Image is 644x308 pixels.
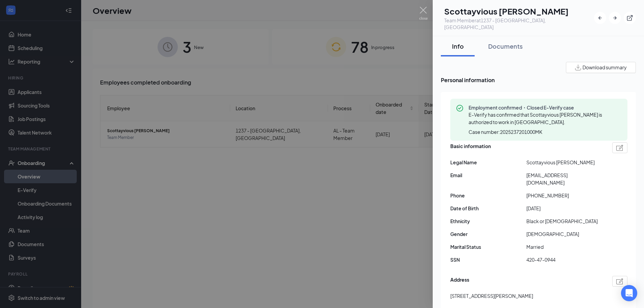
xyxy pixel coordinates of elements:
[450,276,469,287] span: Address
[526,159,602,166] span: Scottayvious [PERSON_NAME]
[612,15,618,21] svg: ArrowRight
[450,142,491,153] span: Basic information
[448,42,468,50] div: Info
[526,192,602,199] span: [PHONE_NUMBER]
[526,205,602,212] span: [DATE]
[469,128,542,135] span: Case number: 2025237201000MK
[450,230,526,238] span: Gender
[626,15,633,21] svg: ExternalLink
[597,15,603,21] svg: ArrowLeftNew
[441,76,636,84] span: Personal information
[621,285,637,301] div: Open Intercom Messenger
[450,217,526,225] span: Ethnicity
[488,42,523,50] div: Documents
[609,12,621,24] button: ArrowRight
[526,256,602,263] span: 420-47-0944
[450,171,526,179] span: Email
[444,5,594,17] h1: Scottayvious [PERSON_NAME]
[594,12,606,24] button: ArrowLeftNew
[450,205,526,212] span: Date of Birth
[566,62,636,73] button: Download summary
[526,243,602,251] span: Married
[444,17,594,30] div: Team Member at 1237 - [GEOGRAPHIC_DATA], [GEOGRAPHIC_DATA]
[624,12,636,24] button: ExternalLink
[450,292,533,300] span: [STREET_ADDRESS][PERSON_NAME]
[469,112,602,125] span: E-Verify has confirmed that Scottayvious [PERSON_NAME] is authorized to work in [GEOGRAPHIC_DATA].
[526,230,602,238] span: [DEMOGRAPHIC_DATA]
[450,243,526,251] span: Marital Status
[582,64,627,71] span: Download summary
[526,171,602,186] span: [EMAIL_ADDRESS][DOMAIN_NAME]
[456,104,464,112] svg: CheckmarkCircle
[469,104,622,111] span: Employment confirmed・Closed E-Verify case
[450,192,526,199] span: Phone
[450,256,526,263] span: SSN
[450,159,526,166] span: Legal Name
[526,217,602,225] span: Black or [DEMOGRAPHIC_DATA]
